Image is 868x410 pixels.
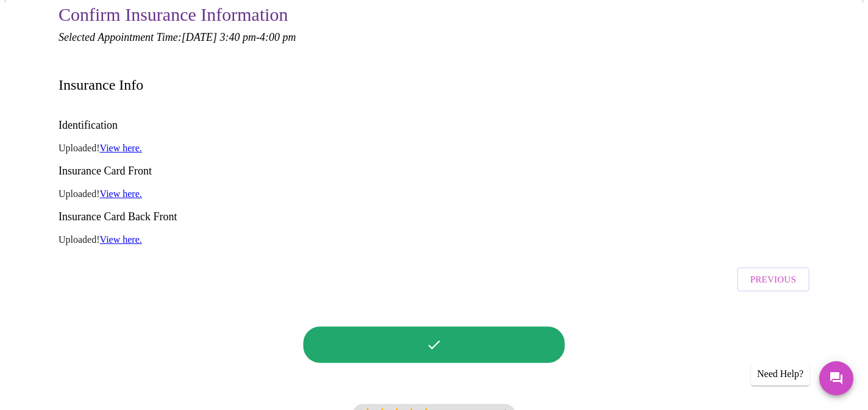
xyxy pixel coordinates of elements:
h3: Insurance Info [59,77,143,93]
h3: Insurance Card Front [59,165,809,178]
p: Uploaded! [59,189,809,200]
p: Uploaded! [59,234,809,245]
a: View here. [100,143,142,153]
a: View here. [100,189,142,199]
button: Previous [737,267,809,292]
em: Selected Appointment Time: [DATE] 3:40 pm - 4:00 pm [59,31,296,43]
h3: Identification [59,119,809,132]
div: Need Help? [751,362,809,386]
p: Uploaded! [59,143,809,154]
a: View here. [100,234,142,245]
span: Previous [750,272,796,287]
h3: Confirm Insurance Information [59,4,809,25]
button: Messages [819,361,853,395]
h3: Insurance Card Back Front [59,210,809,223]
